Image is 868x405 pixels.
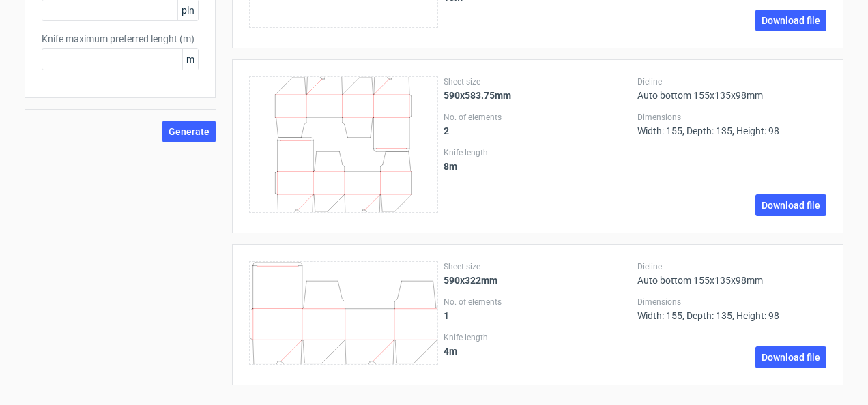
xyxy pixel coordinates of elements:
a: Download file [755,194,826,216]
label: Sheet size [444,261,633,272]
strong: 590x583.75mm [444,90,511,101]
a: Download file [755,10,826,31]
button: Generate [162,121,216,142]
label: Dieline [637,261,826,272]
a: Download file [755,346,826,368]
div: Auto bottom 155x135x98mm [637,261,826,286]
label: Knife maximum preferred lenght (m) [42,32,199,46]
div: Width: 155, Depth: 135, Height: 98 [637,297,826,321]
div: Width: 155, Depth: 135, Height: 98 [637,112,826,136]
span: m [182,49,198,70]
label: Dimensions [637,112,826,123]
div: Auto bottom 155x135x98mm [637,76,826,101]
label: No. of elements [444,112,633,123]
strong: 2 [444,125,449,136]
label: Knife length [444,147,633,158]
strong: 590x322mm [444,275,497,286]
strong: 4 m [444,346,457,357]
strong: 1 [444,310,449,321]
label: Dimensions [637,297,826,307]
span: Generate [169,127,209,136]
label: Dieline [637,76,826,87]
strong: 8 m [444,161,457,172]
label: Sheet size [444,76,633,87]
label: No. of elements [444,297,633,307]
label: Knife length [444,332,633,343]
